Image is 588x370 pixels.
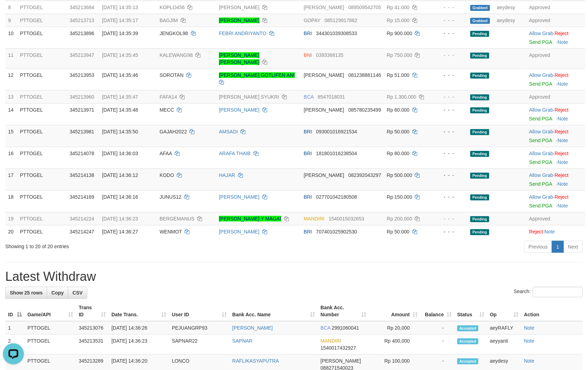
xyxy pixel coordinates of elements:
[102,31,138,36] span: [DATE] 14:35:39
[555,107,569,113] a: Reject
[524,241,552,253] a: Previous
[420,321,454,335] td: -
[76,301,109,321] th: Trans ID: activate to sort column ascending
[387,94,416,100] span: Rp 1.300.000
[420,301,454,321] th: Balance: activate to sort column ascending
[387,229,410,234] span: Rp 50.000
[160,31,188,36] span: JENGKOL98
[487,321,521,335] td: aeyRAFLY
[232,338,253,344] a: SAPNAR
[102,151,138,156] span: [DATE] 14:36:03
[304,229,312,234] span: BRI
[436,30,465,37] div: - - -
[436,150,465,157] div: - - -
[219,18,259,23] a: [PERSON_NAME]
[232,325,273,331] a: [PERSON_NAME]
[3,3,24,24] button: Open LiveChat chat widget
[17,169,67,190] td: PTTOGEL
[555,31,569,36] a: Reject
[558,39,568,45] a: Note
[526,225,585,238] td: ·
[526,212,585,225] td: Approved
[17,1,67,14] td: PTTOGEL
[5,321,25,335] td: 1
[526,147,585,169] td: ·
[17,212,67,225] td: PTTOGEL
[5,169,17,190] td: 17
[219,107,259,113] a: [PERSON_NAME]
[109,335,169,355] td: [DATE] 14:36:23
[529,229,543,234] a: Reject
[102,216,138,222] span: [DATE] 14:36:23
[304,31,312,36] span: BRI
[102,172,138,178] span: [DATE] 14:36:12
[558,81,568,87] a: Note
[529,194,553,200] a: Allow Grab
[436,128,465,135] div: - - -
[529,181,552,187] a: Send PGA
[555,72,569,78] a: Reject
[436,228,465,235] div: - - -
[10,290,43,296] span: Show 25 rows
[70,129,94,134] span: 345213981
[219,172,235,178] a: HAJAR
[524,358,535,364] a: Note
[5,125,17,147] td: 15
[102,229,138,234] span: [DATE] 14:36:27
[316,194,357,200] span: Copy 027701042180508 to clipboard
[526,14,585,27] td: Approved
[555,151,569,156] a: Reject
[304,5,344,10] span: [PERSON_NAME]
[109,301,169,321] th: Date Trans.: activate to sort column ascending
[51,290,64,296] span: Copy
[219,5,259,10] a: [PERSON_NAME]
[387,72,410,78] span: Rp 51.000
[470,53,489,59] span: Pending
[436,193,465,200] div: - - -
[529,31,555,36] span: ·
[420,335,454,355] td: -
[457,338,478,344] span: Accepted
[457,325,478,331] span: Accepted
[526,48,585,68] td: Approved
[70,172,94,178] span: 345214138
[332,325,359,331] span: Copy 2991060041 to clipboard
[470,194,489,200] span: Pending
[321,338,341,344] span: MANDIRI
[470,31,489,37] span: Pending
[219,52,259,65] a: [PERSON_NAME] [PERSON_NAME]
[76,321,109,335] td: 345213076
[160,52,193,58] span: KALEWANG98
[387,31,412,36] span: Rp 900.000
[529,194,555,200] span: ·
[436,93,465,100] div: - - -
[17,14,67,27] td: PTTOGEL
[514,287,583,297] label: Search:
[160,18,178,23] span: BAGJIM
[555,129,569,134] a: Reject
[436,72,465,79] div: - - -
[17,90,67,103] td: PTTOGEL
[348,72,381,78] span: Copy 081238881146 to clipboard
[526,90,585,103] td: Approved
[232,358,279,364] a: RAFLIKASYAPUTRA
[25,321,76,335] td: PTTOGEL
[160,216,195,222] span: BERGEMANUS
[529,151,555,156] span: ·
[72,290,83,296] span: CSV
[470,107,489,113] span: Pending
[219,72,295,78] a: [PERSON_NAME] GOTLIFEN ANI
[529,81,552,87] a: Send PGA
[5,147,17,169] td: 16
[321,358,361,364] span: [PERSON_NAME]
[169,335,230,355] td: SAPNAR22
[160,94,177,100] span: FAFA14
[387,172,412,178] span: Rp 500.000
[304,72,344,78] span: [PERSON_NAME]
[70,194,94,200] span: 345214169
[219,151,251,156] a: ARAFA THAIB
[17,147,67,169] td: PTTOGEL
[304,18,320,23] span: GOPAY
[304,107,344,113] span: [PERSON_NAME]
[102,52,138,58] span: [DATE] 14:35:45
